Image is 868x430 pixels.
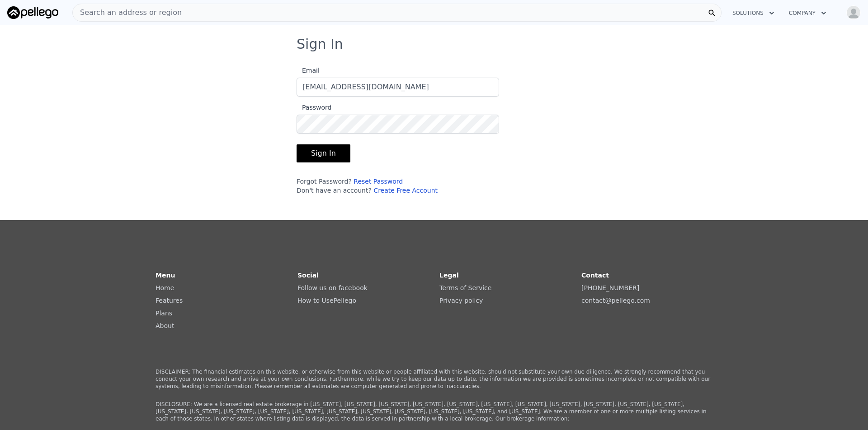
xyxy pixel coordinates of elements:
span: Password [297,104,331,111]
p: DISCLOSURE: We are a licensed real estate brokerage in [US_STATE], [US_STATE], [US_STATE], [US_ST... [156,401,712,422]
strong: Contact [581,272,609,279]
strong: Legal [439,272,459,279]
a: Reset Password [354,178,403,185]
a: Privacy policy [439,297,483,304]
a: Plans [156,310,172,317]
span: Email [297,67,320,74]
a: Create Free Account [373,187,438,194]
input: Password [297,115,499,134]
a: Home [156,284,174,291]
img: avatar [846,5,861,20]
a: Features [156,297,183,304]
a: contact@pellego.com [581,297,650,304]
strong: Menu [156,272,175,279]
p: DISCLAIMER: The financial estimates on this website, or otherwise from this website or people aff... [156,368,712,390]
a: [PHONE_NUMBER] [581,284,639,291]
button: Solutions [725,5,782,21]
span: Search an address or region [73,7,182,18]
button: Company [782,5,834,21]
a: How to UsePellego [297,297,356,304]
button: Sign In [297,144,350,162]
a: About [156,322,174,329]
input: Email [297,78,499,97]
img: Pellego [7,6,58,19]
h3: Sign In [297,36,571,52]
div: Forgot Password? Don't have an account? [297,177,499,195]
a: Follow us on facebook [297,284,368,291]
strong: Social [297,272,319,279]
a: Terms of Service [439,284,491,291]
